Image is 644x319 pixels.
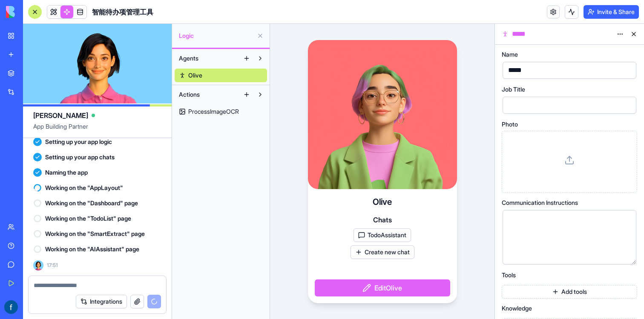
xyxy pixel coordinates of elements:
span: Name [502,52,518,57]
span: Working on the "AIAssistant" page [45,245,139,253]
h4: Olive [373,196,392,208]
span: Working on the "SmartExtract" page [45,230,145,238]
span: Working on the "Dashboard" page [45,199,138,207]
img: Ella_00000_wcx2te.png [33,260,43,270]
span: [PERSON_NAME] [33,110,88,121]
span: Setting up your app logic [45,138,112,146]
span: App Building Partner [33,122,161,138]
button: Invite & Share [584,5,639,19]
span: Setting up your app chats [45,153,115,161]
span: Job Title [502,86,525,92]
a: Olive [175,69,267,82]
span: 智能待办项管理工具 [92,7,153,17]
button: Integrations [76,295,127,308]
span: Knowledge [502,305,532,311]
a: ProcessImageOCR [175,105,267,118]
span: Actions [179,90,200,99]
button: Create new chat [351,245,414,259]
span: Olive [188,71,202,80]
button: Agents [175,52,240,65]
span: Communication Instructions [502,200,578,206]
span: Photo [502,121,518,127]
span: Tools [502,272,516,278]
span: Working on the "AppLayout" [45,184,123,192]
span: Agents [179,54,198,63]
button: TodoAssistant [354,228,411,242]
span: Working on the "TodoList" page [45,214,131,223]
span: Chats [373,215,392,225]
button: EditOlive [315,279,450,296]
img: ACg8ocIHiLDdTP1dTwtGhqNongD7hAHC0cw6fl1rORqa-EDohHNxpA=s96-c [4,300,18,314]
button: Add tools [502,285,637,299]
span: ProcessImageOCR [188,107,239,116]
img: logo [6,6,59,18]
span: Logic [179,32,253,40]
span: Naming the app [45,168,88,177]
button: Actions [175,88,240,101]
span: 17:51 [47,262,58,269]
